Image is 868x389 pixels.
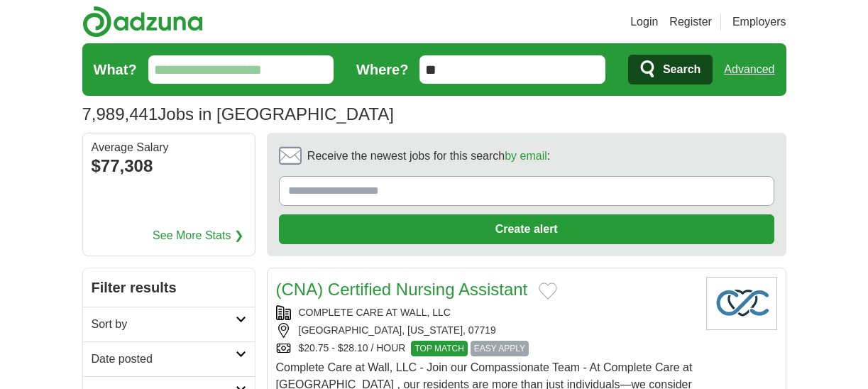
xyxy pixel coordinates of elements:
[83,307,255,341] a: Sort by
[279,214,774,244] button: Create alert
[630,13,658,31] a: Login
[706,277,777,330] img: Company logo
[471,341,529,356] span: EASY APPLY
[92,142,246,153] div: Average Salary
[82,6,203,38] img: Adzuna logo
[92,153,246,179] div: $77,308
[83,341,255,376] a: Date posted
[663,55,701,84] span: Search
[276,305,695,320] div: COMPLETE CARE AT WALL, LLC
[82,104,394,124] h1: Jobs in [GEOGRAPHIC_DATA]
[411,341,467,356] span: TOP MATCH
[92,351,236,368] h2: Date posted
[276,341,695,356] div: $20.75 - $28.10 / HOUR
[83,268,255,307] h2: Filter results
[82,102,158,127] span: 7,989,441
[732,13,786,31] a: Employers
[276,280,528,299] a: (CNA) Certified Nursing Assistant
[153,227,243,244] a: See More Stats ❯
[307,148,550,165] span: Receive the newest jobs for this search :
[724,55,774,84] a: Advanced
[94,59,137,80] label: What?
[276,323,695,338] div: [GEOGRAPHIC_DATA], [US_STATE], 07719
[628,55,713,84] button: Search
[505,150,547,162] a: by email
[539,283,557,300] button: Add to favorite jobs
[356,59,408,80] label: Where?
[669,13,712,31] a: Register
[92,316,236,333] h2: Sort by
